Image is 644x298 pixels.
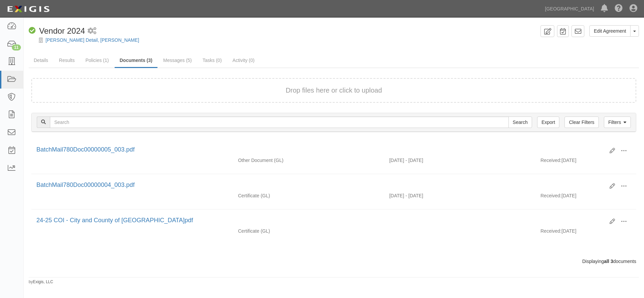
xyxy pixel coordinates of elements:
a: Policies (1) [80,54,114,67]
div: [DATE] [535,157,636,167]
a: BatchMail780Doc00000005_003.pdf [36,146,135,153]
a: Results [54,54,80,67]
div: General Liability [233,157,384,164]
a: [PERSON_NAME] Detail, [PERSON_NAME] [46,37,139,43]
p: Received: [540,157,561,164]
b: all 3 [604,259,613,264]
input: Search [508,117,532,128]
i: Help Center - Complianz [615,5,623,13]
div: General Liability [233,228,384,234]
a: [GEOGRAPHIC_DATA] [541,2,597,15]
a: Details [29,54,53,67]
a: Export [537,117,559,128]
a: Clear Filters [564,117,598,128]
div: BatchMail780Doc00000005_003.pdf [36,145,605,154]
div: [DATE] [535,192,636,202]
input: Search [50,117,509,128]
a: Tasks (0) [198,54,227,67]
a: Activity (0) [228,54,260,67]
a: Documents (3) [115,54,157,68]
i: 1 scheduled workflow [88,28,96,35]
div: 24-25 COI - City and County of San Francisco.pdf [36,216,605,225]
p: Received: [540,192,561,199]
div: Vendor 2024 [29,25,85,37]
i: Compliant [29,27,36,34]
img: logo-5460c22ac91f19d4615b14bd174203de0afe785f0fc80cf4dbbc73dc1793850b.png [5,3,52,15]
span: Vendor 2024 [39,26,85,35]
button: Drop files here or click to upload [286,86,382,95]
a: Edit Agreement [589,25,631,37]
div: Displaying documents [26,258,641,265]
div: Effective 06/15/2025 - Expiration 06/15/2026 [384,157,535,164]
p: Received: [540,228,561,234]
a: Filters [604,117,631,128]
a: 24-25 COI - City and County of [GEOGRAPHIC_DATA]pdf [36,217,193,224]
a: BatchMail780Doc00000004_003.pdf [36,181,135,188]
div: Effective 06/15/2025 - Expiration 06/15/2026 [384,192,535,199]
div: 11 [12,44,21,51]
div: [DATE] [535,228,636,238]
small: by [29,279,53,285]
div: BatchMail780Doc00000004_003.pdf [36,181,605,190]
a: Messages (5) [158,54,197,67]
a: Exigis, LLC [33,279,53,284]
div: General Liability [233,192,384,199]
